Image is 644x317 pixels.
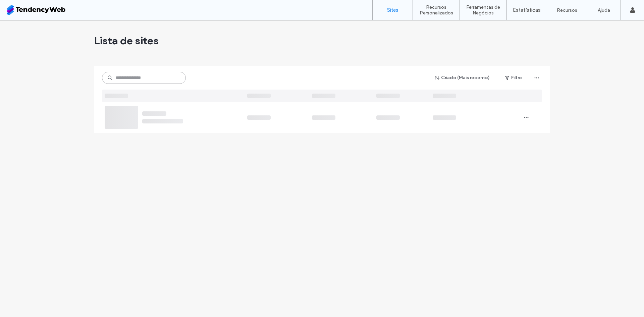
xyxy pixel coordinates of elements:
[17,17,96,23] div: [PERSON_NAME]: [DOMAIN_NAME]
[598,7,610,13] label: Ajuda
[78,40,108,44] div: Palavras-chave
[71,39,76,44] img: tab_keywords_by_traffic_grey.svg
[94,34,159,47] span: Lista de sites
[413,4,460,16] label: Recursos Personalizados
[28,39,33,44] img: tab_domain_overview_orange.svg
[19,11,33,16] div: v 4.0.25
[35,40,51,44] div: Domínio
[557,7,577,13] label: Recursos
[460,4,506,16] label: Ferramentas de Negócios
[11,17,16,23] img: website_grey.svg
[429,72,496,83] button: Criado (Mais recente)
[387,7,398,13] label: Sites
[11,11,16,16] img: logo_orange.svg
[498,72,529,83] button: Filtro
[15,5,32,11] span: Ajuda
[513,7,541,13] label: Estatísticas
